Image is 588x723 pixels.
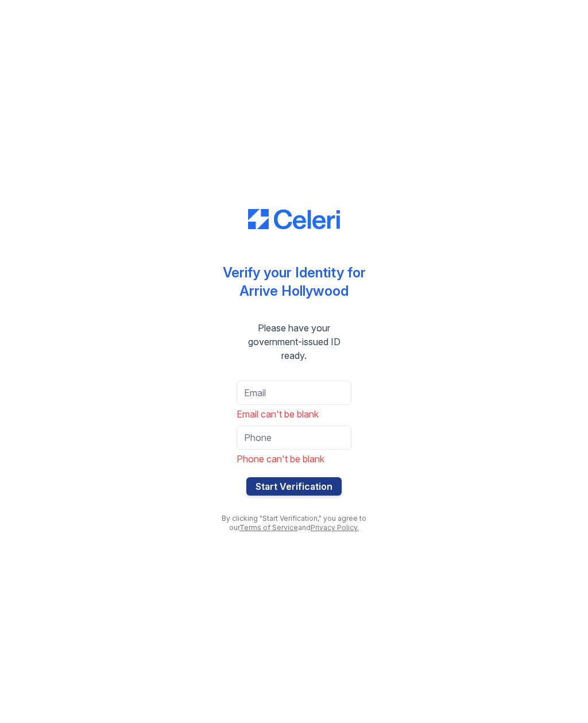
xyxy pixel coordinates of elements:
[311,523,359,532] a: Privacy Policy.
[223,264,366,300] div: Verify your Identity for Arrive Hollywood
[214,514,374,532] div: By clicking "Start Verification," you agree to our and
[239,523,298,532] a: Terms of Service
[214,321,374,362] div: Please have your government-issued ID ready.
[237,426,351,450] input: Phone
[237,452,351,466] div: Phone can't be blank
[237,381,351,405] input: Email
[248,209,340,230] img: CE_Logo_Blue-a8612792a0a2168367f1c8372b55b34899dd931a85d93a1a3d3e32e68fde9ad4.png
[237,407,351,421] div: Email can't be blank
[246,477,342,496] button: Start Verification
